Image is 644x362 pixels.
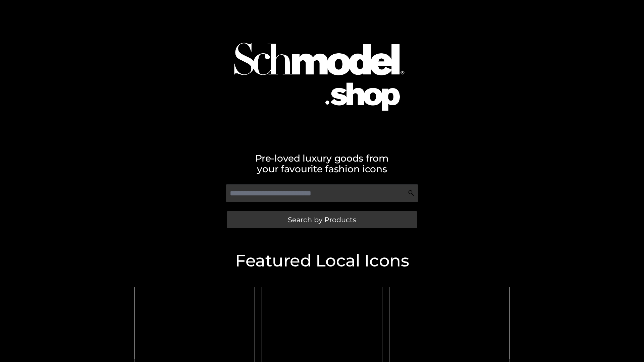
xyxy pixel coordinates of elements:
h2: Pre-loved luxury goods from your favourite fashion icons [131,153,513,174]
img: Search Icon [408,190,415,196]
a: Search by Products [227,211,417,228]
span: Search by Products [288,216,356,223]
h2: Featured Local Icons​ [131,252,513,269]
